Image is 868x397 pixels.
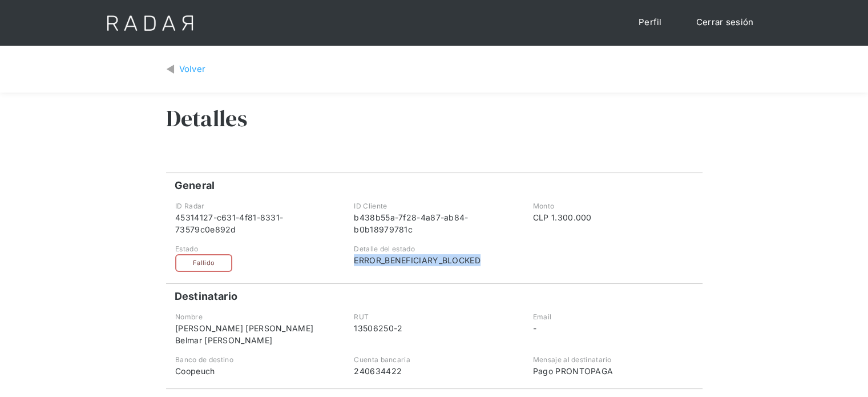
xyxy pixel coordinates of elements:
div: Nombre [175,312,335,322]
div: Estado [175,244,335,254]
div: Pago PRONTOPAGA [533,365,693,377]
div: Banco de destino [175,355,335,365]
div: Monto [533,201,693,211]
div: ID Radar [175,201,335,211]
div: RUT [354,312,514,322]
div: Email [533,312,693,322]
div: 240634422 [354,365,514,377]
div: b438b55a-7f28-4a87-ab84-b0b18979781c [354,211,514,235]
div: ID Cliente [354,201,514,211]
div: - [533,322,693,334]
div: Volver [179,63,206,76]
div: Mensaje al destinatario [533,355,693,365]
a: Perfil [627,11,673,34]
div: [PERSON_NAME] [PERSON_NAME] Belmar [PERSON_NAME] [175,322,335,346]
div: ERROR_BENEFICIARY_BLOCKED [354,254,514,266]
h4: General [175,179,215,193]
div: Coopeuch [175,365,335,377]
div: Fallido [175,254,232,272]
div: Detalle del estado [354,244,514,254]
h3: Detalles [166,104,247,133]
div: 13506250-2 [354,322,514,334]
div: CLP 1.300.000 [533,211,693,223]
a: Volver [166,63,206,76]
div: Cuenta bancaria [354,355,514,365]
div: 45314127-c631-4f81-8331-73579c0e892d [175,211,335,235]
h4: Destinatario [175,290,238,303]
a: Cerrar sesión [685,11,765,34]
